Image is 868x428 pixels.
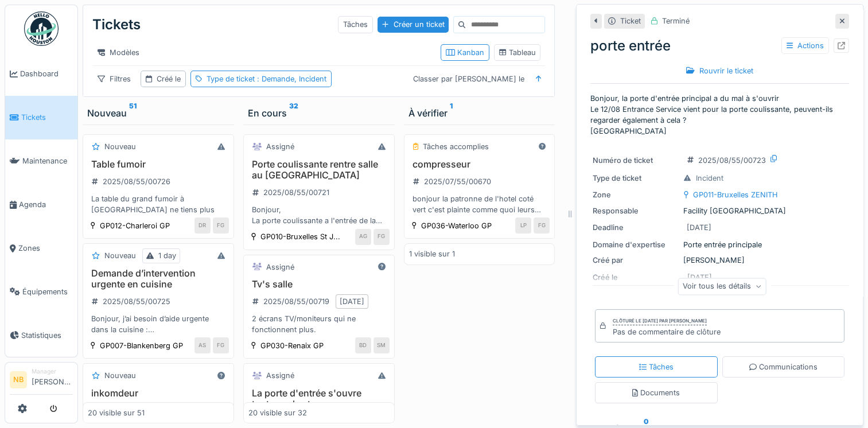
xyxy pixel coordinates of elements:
div: DR [194,217,211,234]
div: Tâches accomplies [423,141,489,152]
span: Agenda [19,199,73,210]
sup: 51 [129,106,137,120]
div: 20 visible sur 32 [248,407,307,418]
div: Incident [696,173,723,184]
h3: Tv's salle [248,279,390,290]
div: GP036-Waterloo GP [421,220,492,231]
div: Assigné [266,262,294,273]
div: 2025/08/55/00725 [103,296,170,307]
div: Voir tous les détails [678,278,766,295]
p: Bonjour, la porte d'entrée principal a du mal à s'ouvrir Le 12/08 Entrance Service vient pour la ... [590,93,849,137]
li: [PERSON_NAME] [32,367,73,392]
div: 2025/08/55/00726 [103,176,170,187]
div: Numéro de ticket [593,155,679,166]
div: Porte entrée principale [593,239,847,250]
h3: Table fumoir [88,159,229,170]
div: Filtres [92,71,136,87]
div: Facility [GEOGRAPHIC_DATA] [593,205,847,216]
div: Bonjour, j’ai besoin d’aide urgente dans la cuisine : • La chaudière est en panne – elle ne chauf... [88,313,229,335]
div: 1 visible sur 1 [409,248,455,259]
div: 1 day [158,250,176,261]
div: Terminé [662,15,690,26]
div: GP011-Bruxelles ZENITH [693,189,778,200]
div: Type de ticket [593,173,679,184]
div: Classer par [PERSON_NAME] le [408,71,530,87]
div: GP030-Renaix GP [260,340,324,351]
div: bonjour la patronne de l'hotel coté vert c'est plainte comme quoi leurs clients ne trouvent pas l... [409,193,550,215]
div: Kanban [446,47,484,58]
div: FG [213,217,229,234]
div: Deadline [593,222,679,233]
h3: inkomdeur [88,388,229,399]
img: Badge_color-CXgf-gQk.svg [24,11,59,46]
div: 2025/07/55/00670 [424,176,491,187]
span: Équipements [22,286,73,297]
div: Tableau [499,47,536,58]
div: Type de ticket [207,73,326,84]
span: Zones [18,243,73,254]
span: Dashboard [20,68,73,79]
span: Tickets [21,112,73,123]
a: Agenda [5,183,77,227]
sup: 1 [450,106,453,120]
a: Tickets [5,96,77,139]
div: GP007-Blankenberg GP [100,340,183,351]
div: Clôturé le [DATE] par [PERSON_NAME] [613,317,707,325]
li: NB [10,371,27,388]
div: [DATE] [340,296,364,307]
div: Nouveau [104,250,136,261]
a: Dashboard [5,52,77,96]
div: Tâches [639,361,674,372]
div: Documents [632,387,680,398]
span: Maintenance [22,155,73,166]
div: Zone [593,189,679,200]
div: Nouveau [87,106,229,120]
div: AG [355,229,371,245]
div: Rouvrir le ticket [682,63,757,79]
div: Ticket [620,15,641,26]
a: Zones [5,227,77,270]
div: Actions [781,37,829,54]
div: Responsable [593,205,679,216]
div: FG [373,229,390,245]
div: 2025/08/55/00719 [263,296,329,307]
div: La table du grand fumoir à [GEOGRAPHIC_DATA] ne tiens plus [88,193,229,215]
h3: La porte d'entrée s'ouvre toute seule et provoque alarme [248,388,390,421]
div: 20 visible sur 51 [88,407,145,418]
div: Bonjour, La porte coulissante a l'entrée de la salle reste bloquée. Pourriez-vous faire interveni... [248,204,390,226]
div: FG [213,337,229,353]
div: En cours [248,106,390,120]
sup: 32 [289,106,298,120]
div: Communications [749,361,818,372]
div: [DATE] [687,222,711,233]
div: [PERSON_NAME] [593,255,847,266]
h3: Porte coulissante rentre salle au [GEOGRAPHIC_DATA] [248,159,390,181]
div: 2025/08/55/00723 [698,155,766,166]
div: GP012-Charleroi GP [100,220,170,231]
div: Assigné [266,141,294,152]
a: Statistiques [5,313,77,357]
span: : Demande, Incident [255,75,326,83]
div: SM [373,337,390,353]
div: AS [194,337,211,353]
div: Créer un ticket [377,17,449,32]
span: Statistiques [21,330,73,341]
a: Maintenance [5,139,77,183]
div: Nouveau [104,141,136,152]
div: FG [534,217,550,234]
div: porte entrée [590,36,849,56]
div: Manager [32,367,73,376]
div: Domaine d'expertise [593,239,679,250]
h3: compresseur [409,159,550,170]
div: Tâches [338,16,373,33]
div: Créé le [157,73,181,84]
div: Modèles [92,44,145,61]
div: Pas de commentaire de clôture [613,326,721,337]
a: Équipements [5,270,77,313]
div: Nouveau [104,370,136,381]
div: Tickets [92,10,141,40]
h3: Demande d’intervention urgente en cuisine [88,268,229,290]
div: BD [355,337,371,353]
div: LP [515,217,531,234]
div: 2025/08/55/00721 [263,187,329,198]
